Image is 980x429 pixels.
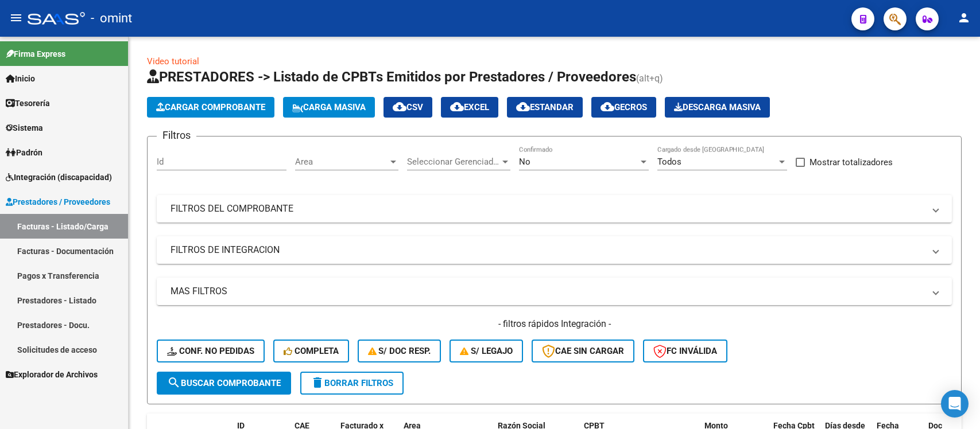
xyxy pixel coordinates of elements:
button: Buscar Comprobante [157,372,291,395]
span: - omint [91,6,132,31]
span: Seleccionar Gerenciador [407,157,500,167]
span: Borrar Filtros [311,378,393,388]
mat-icon: cloud_download [516,100,530,114]
span: Descarga Masiva [674,102,761,112]
button: CAE SIN CARGAR [532,340,634,362]
button: Cargar Comprobante [147,97,274,118]
span: CAE SIN CARGAR [542,346,624,356]
mat-panel-title: FILTROS DEL COMPROBANTE [171,202,924,215]
button: S/ legajo [450,340,523,362]
span: Mostrar totalizadores [809,155,893,169]
button: Gecros [591,97,656,118]
h3: Filtros [157,127,196,143]
span: Completa [284,346,339,356]
span: (alt+q) [636,73,663,84]
span: Estandar [516,102,574,112]
mat-icon: person [957,11,971,25]
button: Descarga Masiva [665,97,770,118]
span: PRESTADORES -> Listado de CPBTs Emitidos por Prestadores / Proveedores [147,69,636,85]
span: Sistema [6,122,43,134]
mat-icon: search [167,376,181,389]
button: EXCEL [441,97,498,118]
span: Carga Masiva [292,102,366,112]
button: CSV [384,97,432,118]
span: S/ Doc Resp. [368,346,431,356]
a: Video tutorial [147,56,199,67]
span: FC Inválida [653,346,717,356]
span: Todos [657,157,681,167]
mat-panel-title: MAS FILTROS [171,285,924,298]
span: Cargar Comprobante [156,102,265,112]
span: Tesorería [6,97,50,110]
app-download-masive: Descarga masiva de comprobantes (adjuntos) [665,97,770,118]
button: S/ Doc Resp. [358,340,441,362]
span: Prestadores / Proveedores [6,196,110,208]
span: Conf. no pedidas [167,346,254,356]
mat-icon: cloud_download [393,100,406,114]
mat-icon: cloud_download [450,100,464,114]
button: Completa [273,340,349,362]
span: Inicio [6,72,35,85]
span: Integración (discapacidad) [6,171,112,184]
button: Carga Masiva [283,97,375,118]
span: CSV [393,102,423,112]
mat-panel-title: FILTROS DE INTEGRACION [171,244,924,256]
mat-icon: cloud_download [601,100,614,114]
span: Buscar Comprobante [167,378,281,388]
h4: - filtros rápidos Integración - [157,318,952,330]
div: Open Intercom Messenger [941,390,969,418]
button: Conf. no pedidas [157,340,265,362]
mat-icon: delete [311,376,324,389]
mat-expansion-panel-header: FILTROS DEL COMPROBANTE [157,195,952,223]
span: EXCEL [450,102,489,112]
span: No [519,157,530,167]
span: S/ legajo [460,346,513,356]
mat-expansion-panel-header: FILTROS DE INTEGRACION [157,236,952,264]
span: Gecros [601,102,647,112]
span: Padrón [6,146,42,159]
button: Estandar [507,97,583,118]
span: Explorador de Archivos [6,368,98,381]
button: Borrar Filtros [300,372,404,395]
mat-icon: menu [9,11,23,25]
span: Area [295,157,388,167]
button: FC Inválida [643,340,727,362]
span: Firma Express [6,48,65,60]
mat-expansion-panel-header: MAS FILTROS [157,278,952,305]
